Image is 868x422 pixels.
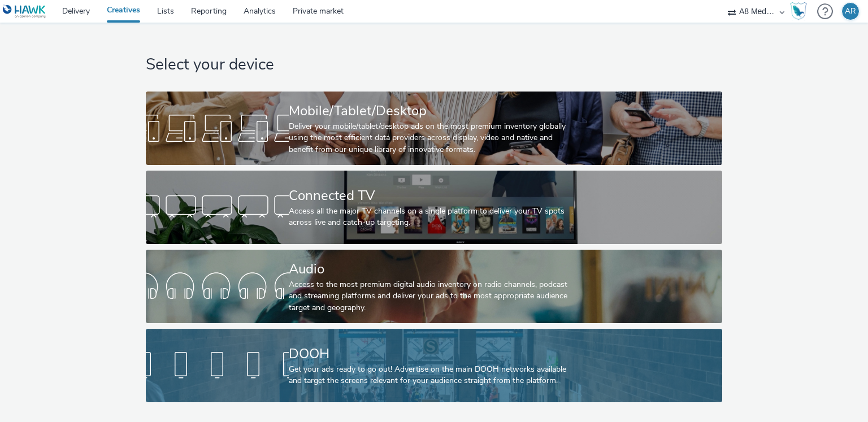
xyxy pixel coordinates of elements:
a: Hawk Academy [790,2,811,20]
div: Audio [289,259,575,279]
div: AR [845,3,856,20]
h1: Select your device [146,54,722,76]
div: Deliver your mobile/tablet/desktop ads on the most premium inventory globally using the most effi... [289,121,575,155]
a: Mobile/Tablet/DesktopDeliver your mobile/tablet/desktop ads on the most premium inventory globall... [146,92,722,165]
div: Access to the most premium digital audio inventory on radio channels, podcast and streaming platf... [289,279,575,314]
img: undefined Logo [3,5,46,19]
a: AudioAccess to the most premium digital audio inventory on radio channels, podcast and streaming ... [146,250,722,323]
div: Get your ads ready to go out! Advertise on the main DOOH networks available and target the screen... [289,364,575,387]
div: Access all the major TV channels on a single platform to deliver your TV spots across live and ca... [289,206,575,229]
img: Hawk Academy [790,2,807,20]
div: Connected TV [289,186,575,206]
a: Connected TVAccess all the major TV channels on a single platform to deliver your TV spots across... [146,171,722,244]
div: Mobile/Tablet/Desktop [289,101,575,121]
a: DOOHGet your ads ready to go out! Advertise on the main DOOH networks available and target the sc... [146,329,722,402]
div: DOOH [289,344,575,364]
